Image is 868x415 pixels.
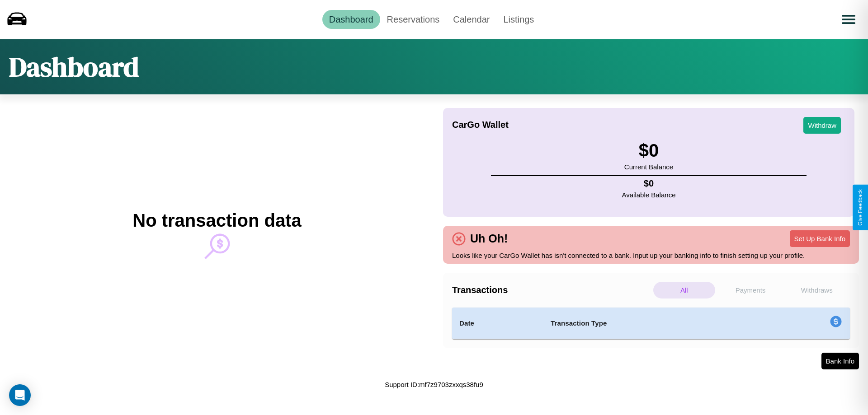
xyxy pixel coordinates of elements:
[452,249,850,261] p: Looks like your CarGo Wallet has isn't connected to a bank. Input up your banking info to finish ...
[132,210,301,231] h2: No transaction data
[496,10,541,29] a: Listings
[653,282,715,298] p: All
[622,189,676,201] p: Available Balance
[624,140,673,161] h3: $ 0
[380,10,447,29] a: Reservations
[466,232,512,245] h4: Uh Oh!
[836,7,861,32] button: Open menu
[322,10,380,29] a: Dashboard
[720,282,782,298] p: Payments
[446,10,496,29] a: Calendar
[459,318,536,329] h4: Date
[551,318,756,329] h4: Transaction Type
[821,353,859,369] button: Bank Info
[452,120,509,130] h4: CarGo Wallet
[786,282,848,298] p: Withdraws
[452,285,651,295] h4: Transactions
[622,178,676,189] h4: $ 0
[385,378,483,391] p: Support ID: mf7z9703zxxqs38fu9
[803,117,841,134] button: Withdraw
[790,230,850,247] button: Set Up Bank Info
[624,161,673,173] p: Current Balance
[9,384,31,406] div: Open Intercom Messenger
[857,189,863,226] div: Give Feedback
[452,308,850,339] table: simple table
[9,48,139,85] h1: Dashboard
